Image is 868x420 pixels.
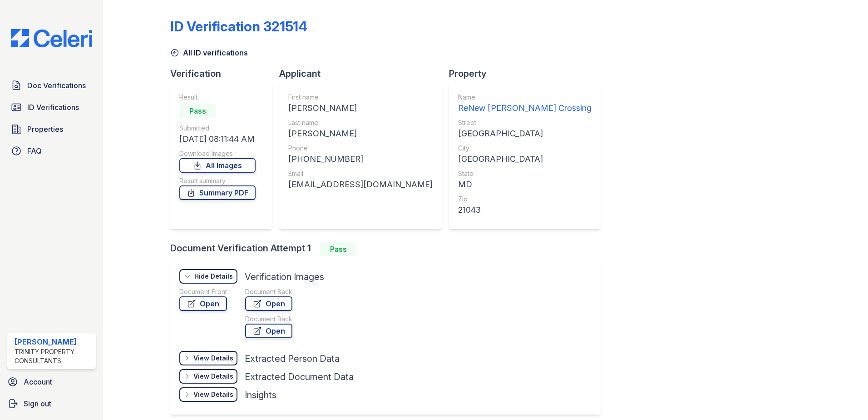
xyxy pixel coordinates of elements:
[27,80,86,91] span: Doc Verifications
[830,384,859,411] iframe: chat widget
[288,102,433,115] div: [PERSON_NAME]
[179,158,256,173] a: All Images
[245,324,292,338] a: Open
[193,390,233,399] div: View Details
[7,76,96,95] a: Doc Verifications
[179,124,256,133] div: Submitted
[458,195,592,204] div: Zip
[193,354,233,363] div: View Details
[194,272,233,281] div: Hide Details
[279,67,449,80] div: Applicant
[245,370,354,383] div: Extracted Document Data
[170,18,307,35] div: ID Verification 321514
[458,204,592,216] div: 21043
[179,133,256,145] div: [DATE] 08:11:44 AM
[245,270,324,283] div: Verification Images
[179,176,256,185] div: Result summary
[15,347,92,365] div: Trinity Property Consultants
[179,185,256,200] a: Summary PDF
[449,67,608,80] div: Property
[320,242,356,256] div: Pass
[179,287,227,296] div: Document Front
[4,373,99,391] a: Account
[288,93,433,102] div: First name
[4,395,99,413] a: Sign out
[179,93,256,102] div: Result
[458,118,592,127] div: Street
[245,352,340,365] div: Extracted Person Data
[245,287,292,296] div: Document Back
[458,102,592,115] div: ReNew [PERSON_NAME] Crossing
[288,144,433,153] div: Phone
[179,296,227,311] a: Open
[4,29,99,47] img: CE_Logo_Blue-a8612792a0a2168367f1c8372b55b34899dd931a85d93a1a3d3e32e68fde9ad4.png
[170,47,248,58] a: All ID verifications
[288,127,433,140] div: [PERSON_NAME]
[458,93,592,115] a: Name ReNew [PERSON_NAME] Crossing
[288,153,433,165] div: [PHONE_NUMBER]
[170,242,608,256] div: Document Verification Attempt 1
[24,376,52,387] span: Account
[458,153,592,165] div: [GEOGRAPHIC_DATA]
[458,144,592,153] div: City
[458,127,592,140] div: [GEOGRAPHIC_DATA]
[27,124,63,135] span: Properties
[193,372,233,381] div: View Details
[288,178,433,191] div: [EMAIL_ADDRESS][DOMAIN_NAME]
[458,178,592,191] div: MD
[7,98,96,116] a: ID Verifications
[458,93,592,102] div: Name
[27,145,42,156] span: FAQ
[27,102,79,113] span: ID Verifications
[245,296,292,311] a: Open
[179,104,216,118] div: Pass
[7,142,96,160] a: FAQ
[179,149,256,158] div: Download Images
[458,169,592,178] div: State
[24,398,51,409] span: Sign out
[245,315,292,324] div: Document Back
[245,389,276,401] div: Insights
[288,169,433,178] div: Email
[170,67,279,80] div: Verification
[7,120,96,138] a: Properties
[288,118,433,127] div: Last name
[15,336,92,347] div: [PERSON_NAME]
